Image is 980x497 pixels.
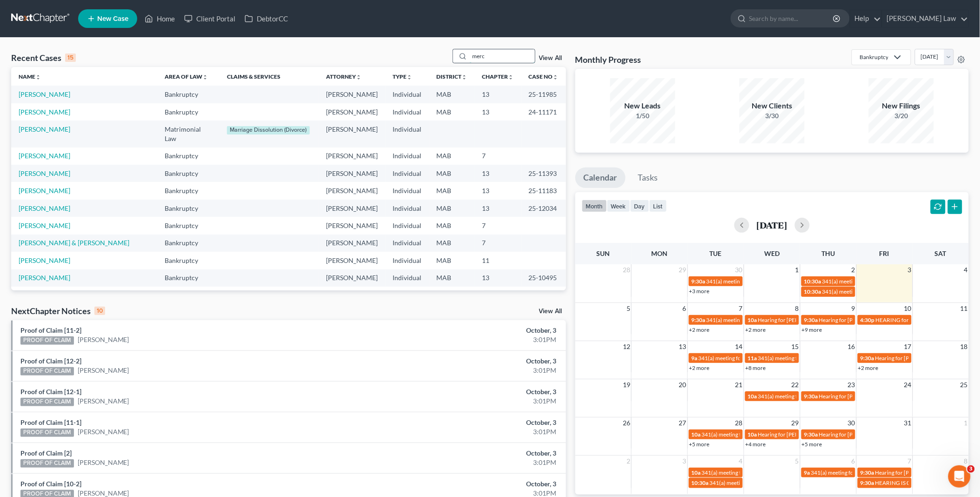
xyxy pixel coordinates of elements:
[475,252,521,269] td: 11
[847,417,856,429] span: 30
[20,326,81,334] a: Proof of Claim [11-2]
[689,326,710,333] a: +2 more
[19,152,70,160] a: [PERSON_NAME]
[804,288,821,295] span: 10:30a
[19,256,70,264] a: [PERSON_NAME]
[734,341,744,352] span: 14
[707,278,796,285] span: 341(a) meeting for [PERSON_NAME]
[475,165,521,182] td: 13
[384,366,557,375] div: 3:01PM
[858,364,879,371] a: +2 more
[157,287,220,313] td: Bankruptcy
[19,90,70,98] a: [PERSON_NAME]
[748,431,757,438] span: 10a
[521,103,566,121] td: 24-11171
[475,86,521,103] td: 13
[689,441,710,448] a: +5 more
[850,10,881,27] a: Help
[794,456,800,467] span: 5
[652,249,668,257] span: Mon
[386,235,429,252] td: Individual
[821,249,835,257] span: Thu
[20,357,81,365] a: Proof of Claim [12-2]
[622,341,631,352] span: 12
[240,10,293,27] a: DebtorCC
[157,235,220,252] td: Bankruptcy
[626,456,631,467] span: 2
[764,249,780,257] span: Wed
[384,387,557,396] div: October, 3
[757,220,787,230] h2: [DATE]
[804,316,818,323] span: 9:30a
[475,200,521,217] td: 13
[386,217,429,234] td: Individual
[626,303,631,314] span: 5
[384,335,557,344] div: 3:01PM
[678,417,687,429] span: 27
[692,278,706,285] span: 9:30a
[475,235,521,252] td: 7
[386,200,429,217] td: Individual
[960,379,969,390] span: 25
[319,103,386,121] td: [PERSON_NAME]
[429,235,475,252] td: MAB
[220,67,319,86] th: Claims & Services
[811,469,901,476] span: 341(a) meeting for [PERSON_NAME]
[508,74,514,80] i: unfold_more
[19,73,41,80] a: Nameunfold_more
[19,169,70,177] a: [PERSON_NAME]
[819,316,892,323] span: Hearing for [PERSON_NAME]
[384,418,557,427] div: October, 3
[702,431,792,438] span: 341(a) meeting for [PERSON_NAME]
[20,336,74,345] div: PROOF OF CLAIM
[880,249,889,257] span: Fri
[157,148,220,165] td: Bankruptcy
[575,168,626,188] a: Calendar
[19,274,70,282] a: [PERSON_NAME]
[597,249,610,257] span: Sun
[384,479,557,489] div: October, 3
[802,441,822,448] a: +5 more
[202,74,208,80] i: unfold_more
[386,121,429,147] td: Individual
[960,341,969,352] span: 18
[384,427,557,437] div: 3:01PM
[622,417,631,429] span: 26
[475,103,521,121] td: 13
[521,200,566,217] td: 25-12034
[482,73,514,80] a: Chapterunfold_more
[851,303,856,314] span: 9
[157,200,220,217] td: Bankruptcy
[157,121,220,147] td: Matrimonial Law
[692,431,701,438] span: 10a
[429,103,475,121] td: MAB
[610,111,675,121] div: 1/50
[682,456,687,467] span: 3
[903,417,913,429] span: 31
[386,148,429,165] td: Individual
[860,53,888,61] div: Bankruptcy
[678,341,687,352] span: 13
[791,379,800,390] span: 22
[475,287,521,313] td: 7
[78,458,129,467] a: [PERSON_NAME]
[860,469,874,476] span: 9:30a
[758,316,831,323] span: Hearing for [PERSON_NAME]
[140,10,180,27] a: Home
[78,427,129,437] a: [PERSON_NAME]
[948,465,971,488] iframe: Intercom live chat
[157,269,220,287] td: Bankruptcy
[20,449,72,457] a: Proof of Claim [2]
[20,367,74,376] div: PROOF OF CLAIM
[384,326,557,335] div: October, 3
[819,393,892,400] span: Hearing for [PERSON_NAME]
[963,456,969,467] span: 8
[758,431,831,438] span: Hearing for [PERSON_NAME]
[967,465,975,473] span: 3
[356,74,362,80] i: unfold_more
[319,217,386,234] td: [PERSON_NAME]
[78,366,129,375] a: [PERSON_NAME]
[860,355,874,362] span: 9:30a
[907,264,913,275] span: 3
[903,379,913,390] span: 24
